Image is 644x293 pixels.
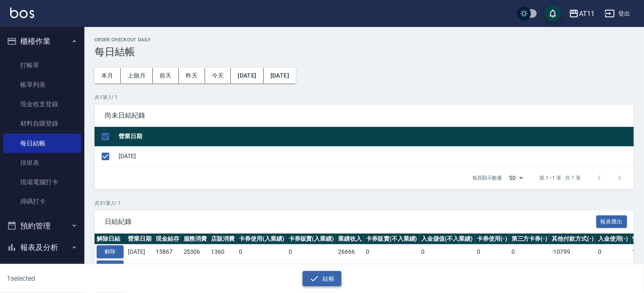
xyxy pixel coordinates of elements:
td: 15533 [154,260,181,275]
td: -10799 [549,245,596,260]
td: 0 [549,260,596,275]
div: 50 [506,167,526,189]
td: 0 [209,260,237,275]
td: 15533 [336,260,364,275]
th: 店販消費 [209,234,237,245]
th: 入金使用(-) [596,234,630,245]
a: 報表匯出 [596,217,628,225]
button: 今天 [205,68,231,83]
td: 0 [419,245,475,260]
button: save [544,5,561,22]
th: 服務消費 [181,234,209,245]
td: 25306 [181,245,209,260]
button: 櫃檯作業 [3,30,81,52]
td: 0 [364,245,419,260]
th: 其他付款方式(-) [549,234,596,245]
td: 0 [509,245,550,260]
a: 排班表 [3,153,81,172]
button: 報表匯出 [596,215,628,228]
th: 業績收入 [336,234,364,245]
h3: 每日結帳 [95,46,634,58]
td: 0 [287,260,336,275]
a: 帳單列表 [3,75,81,94]
h6: 1 selected [7,273,160,284]
th: 卡券使用(入業績) [237,234,287,245]
div: AT11 [579,8,595,19]
span: 日結紀錄 [105,218,596,226]
td: 0 [287,245,336,260]
th: 解除日結 [95,234,126,245]
button: [DATE] [231,68,263,83]
button: 本月 [95,68,121,83]
th: 卡券販賣(入業績) [287,234,336,245]
td: 0 [419,260,475,275]
th: 第三方卡券(-) [509,234,550,245]
button: AT11 [566,5,598,22]
th: 營業日期 [126,234,154,245]
td: [DATE] [126,260,154,275]
td: 0 [237,245,287,260]
p: 每頁顯示數量 [472,174,503,182]
td: 0 [509,260,550,275]
td: 26666 [336,245,364,260]
p: 共 31 筆, 1 / 1 [95,199,634,207]
td: 1360 [209,245,237,260]
a: 打帳單 [3,56,81,75]
a: 材料自購登錄 [3,114,81,133]
button: 報表及分析 [3,237,81,258]
th: 卡券販賣(不入業績) [364,234,419,245]
td: [DATE] [116,146,634,166]
td: 0 [596,260,630,275]
td: 0 [596,245,630,260]
button: 解除 [97,245,124,258]
th: 現金結存 [154,234,181,245]
button: 前天 [153,68,179,83]
a: 現場電腦打卡 [3,172,81,192]
td: 0 [475,245,509,260]
td: 0 [475,260,509,275]
td: 0 [364,260,419,275]
th: 營業日期 [116,127,634,147]
h2: Order checkout daily [95,37,634,43]
button: 登出 [601,6,634,22]
a: 現金收支登錄 [3,94,81,114]
th: 入金儲值(不入業績) [419,234,475,245]
td: [DATE] [126,245,154,260]
button: 預約管理 [3,215,81,237]
p: 第 1–1 筆 共 1 筆 [540,174,581,182]
button: 解除 [97,261,124,274]
button: 結帳 [303,271,342,287]
th: 卡券使用(-) [475,234,509,245]
p: 共 1 筆, 1 / 1 [95,94,634,101]
img: Logo [10,8,34,18]
button: 上個月 [121,68,153,83]
a: 掃碼打卡 [3,192,81,211]
td: 0 [237,260,287,275]
td: 15867 [154,245,181,260]
button: [DATE] [264,68,296,83]
a: 報表目錄 [3,262,81,281]
td: 15533 [181,260,209,275]
span: 尚未日結紀錄 [105,111,624,120]
button: 昨天 [179,68,205,83]
a: 每日結帳 [3,134,81,153]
